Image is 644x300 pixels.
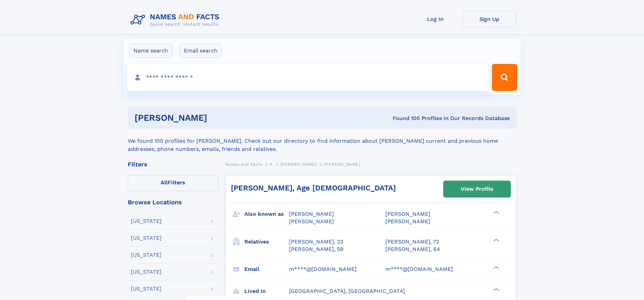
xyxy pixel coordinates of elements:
[289,211,334,217] span: [PERSON_NAME]
[131,286,162,292] div: [US_STATE]
[131,235,162,241] div: [US_STATE]
[280,162,316,167] span: [PERSON_NAME]
[244,285,289,297] h3: Lived in
[300,115,510,122] div: Found 100 Profiles In Our Records Database
[385,218,430,225] span: [PERSON_NAME]
[244,236,289,248] h3: Relatives
[492,238,500,242] div: ❯
[128,175,218,191] label: Filters
[129,44,172,58] label: Name search
[231,184,396,192] a: [PERSON_NAME], Age [DEMOGRAPHIC_DATA]
[461,181,493,197] div: View Profile
[289,238,343,246] a: [PERSON_NAME], 23
[289,288,405,294] span: [GEOGRAPHIC_DATA], [GEOGRAPHIC_DATA]
[444,181,510,197] a: View Profile
[492,265,500,270] div: ❯
[289,218,334,225] span: [PERSON_NAME]
[280,160,316,168] a: [PERSON_NAME]
[408,11,462,27] a: Log In
[131,252,162,258] div: [US_STATE]
[244,263,289,275] h3: Email
[131,269,162,275] div: [US_STATE]
[225,160,262,168] a: Names and Facts
[492,210,500,215] div: ❯
[128,161,218,167] div: Filters
[289,246,343,253] a: [PERSON_NAME], 59
[127,64,489,91] input: search input
[385,238,439,246] a: [PERSON_NAME], 72
[492,287,500,292] div: ❯
[161,179,168,186] span: All
[135,114,300,122] h1: [PERSON_NAME]
[128,11,225,29] img: Logo Names and Facts
[128,129,517,153] div: We found 100 profiles for [PERSON_NAME]. Check out our directory to find information about [PERSO...
[270,160,273,168] a: P
[462,11,517,27] a: Sign Up
[180,44,222,58] label: Email search
[385,246,440,253] a: [PERSON_NAME], 64
[244,208,289,220] h3: Also known as
[324,162,360,167] span: [PERSON_NAME]
[385,211,430,217] span: [PERSON_NAME]
[131,218,162,224] div: [US_STATE]
[128,199,218,205] div: Browse Locations
[270,162,273,167] span: P
[492,64,517,91] button: Search Button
